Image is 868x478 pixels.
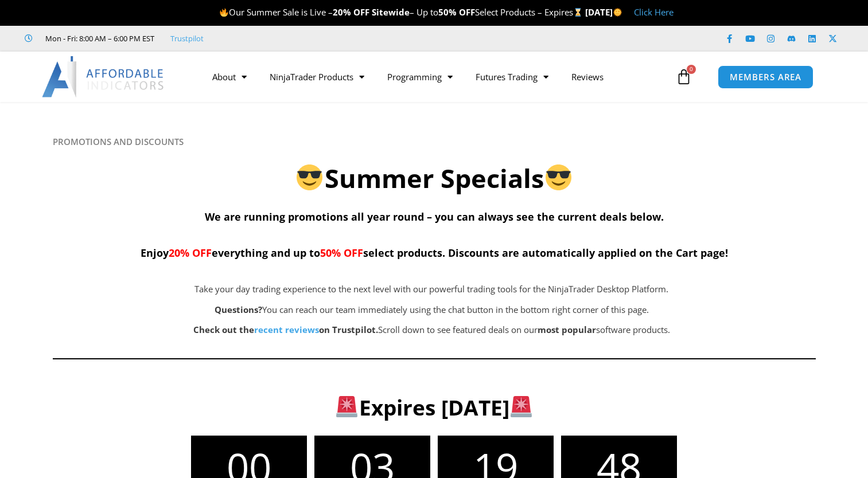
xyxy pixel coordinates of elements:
[170,32,204,45] a: Trustpilot
[659,60,709,93] a: 0
[560,64,615,90] a: Reviews
[53,162,816,195] h2: Summer Specials
[110,322,754,338] p: Scroll down to see featured deals on our software products.
[258,64,376,90] a: NinjaTrader Products
[546,164,571,190] img: 😎
[634,6,674,18] a: Click Here
[254,324,319,335] a: recent reviews
[71,394,797,421] h3: Expires [DATE]
[110,302,754,318] p: You can reach our team immediately using the chat button in the bottom right corner of this page.
[42,56,165,97] img: LogoAI | Affordable Indicators – NinjaTrader
[201,64,673,90] nav: Menu
[201,64,258,90] a: About
[297,164,322,190] img: 😎
[215,304,262,315] strong: Questions?
[464,64,560,90] a: Futures Trading
[169,246,212,260] span: 20% OFF
[42,32,154,45] span: Mon - Fri: 8:00 AM – 6:00 PM EST
[336,396,357,417] img: 🚨
[372,6,410,18] strong: Sitewide
[194,283,668,295] span: Take your day trading experience to the next level with our powerful trading tools for the NinjaT...
[538,324,596,335] b: most popular
[585,6,622,18] strong: [DATE]
[333,6,369,18] strong: 20% OFF
[574,8,582,17] img: ⌛
[193,324,378,335] strong: Check out the on Trustpilot.
[220,8,228,17] img: 🔥
[53,136,816,147] h6: PROMOTIONS AND DISCOUNTS
[141,246,728,260] span: Enjoy everything and up to select products. Discounts are automatically applied on the Cart page!
[320,246,363,260] span: 50% OFF
[730,73,801,81] span: MEMBERS AREA
[511,396,532,417] img: 🚨
[219,6,585,18] span: Our Summer Sale is Live – – Up to Select Products – Expires
[718,65,813,89] a: MEMBERS AREA
[687,65,696,74] span: 0
[613,8,622,17] img: 🌞
[438,6,475,18] strong: 50% OFF
[205,210,664,224] span: We are running promotions all year round – you can always see the current deals below.
[376,64,464,90] a: Programming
